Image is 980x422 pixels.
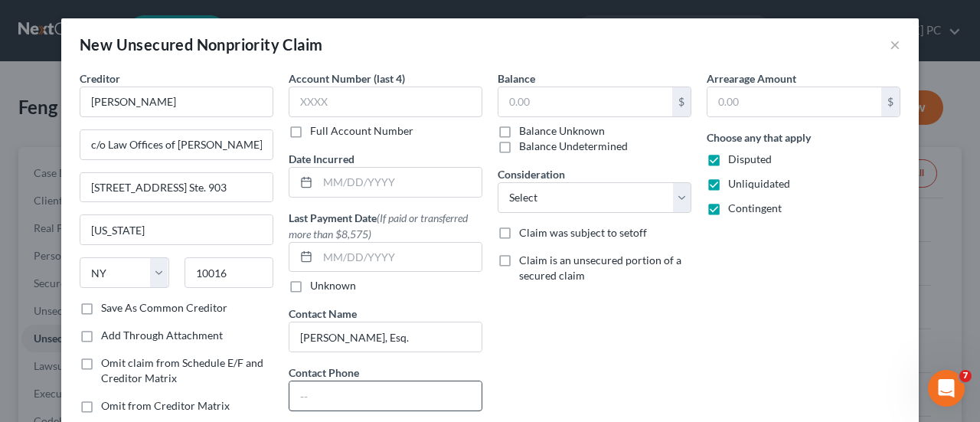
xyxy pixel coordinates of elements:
[289,322,482,352] input: --
[289,210,482,242] label: Last Payment Date
[289,70,405,87] label: Account Number (last 4)
[101,300,227,316] label: Save As Common Creditor
[80,215,273,244] input: Enter city...
[318,168,482,197] input: MM/DD/YYYY
[728,152,772,165] span: Disputed
[101,356,263,384] span: Omit claim from Schedule E/F and Creditor Matrix
[959,370,972,382] span: 7
[672,87,691,116] div: $
[80,130,273,159] input: Enter address...
[80,173,273,202] input: Apt, Suite, etc...
[185,257,274,288] input: Enter zip...
[519,139,628,154] label: Balance Undetermined
[318,243,482,272] input: MM/DD/YYYY
[498,166,565,182] label: Consideration
[101,328,223,343] label: Add Through Attachment
[707,70,796,87] label: Arrearage Amount
[928,370,965,407] iframe: Intercom live chat
[80,87,273,117] input: Search creditor by name...
[310,278,356,293] label: Unknown
[289,151,354,167] label: Date Incurred
[289,365,359,381] label: Contact Phone
[289,381,482,411] input: --
[310,123,413,139] label: Full Account Number
[707,87,881,116] input: 0.00
[519,254,681,282] span: Claim is an unsecured portion of a secured claim
[728,201,782,214] span: Contingent
[519,123,605,139] label: Balance Unknown
[890,35,900,54] button: ×
[289,211,468,240] span: (If paid or transferred more than $8,575)
[519,226,647,239] span: Claim was subject to setoff
[881,87,900,116] div: $
[289,306,357,322] label: Contact Name
[101,399,230,412] span: Omit from Creditor Matrix
[498,87,672,116] input: 0.00
[80,34,322,55] div: New Unsecured Nonpriority Claim
[289,87,482,117] input: XXXX
[80,72,120,85] span: Creditor
[498,70,535,87] label: Balance
[728,177,790,190] span: Unliquidated
[707,129,811,146] label: Choose any that apply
